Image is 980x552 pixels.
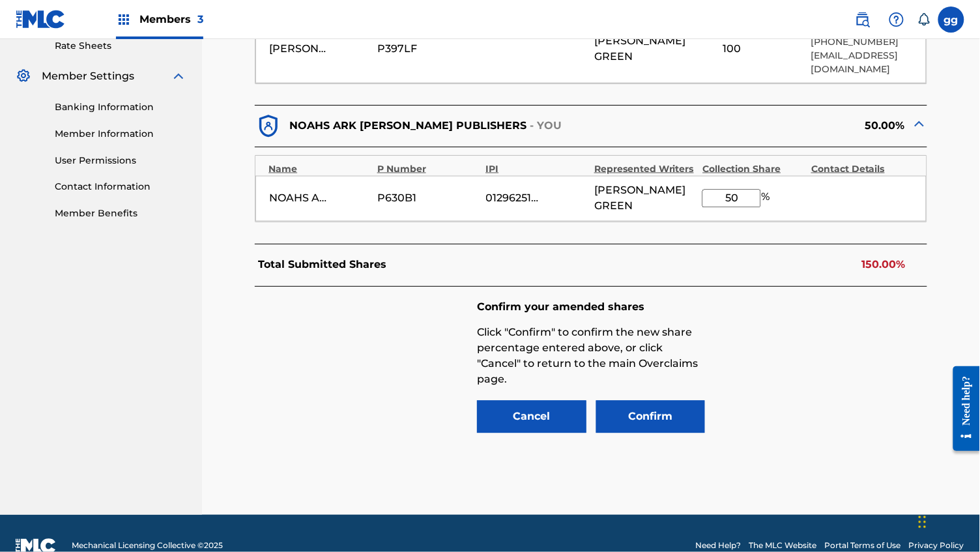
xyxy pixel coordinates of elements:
button: Cancel [477,401,586,433]
a: Need Help? [696,540,742,552]
p: NOAHS ARK [PERSON_NAME] PUBLISHERS [290,118,527,134]
p: [PHONE_NUMBER] [811,35,912,49]
img: search [855,12,871,27]
a: Banking Information [55,100,186,114]
p: Total Submitted Shares [258,257,386,273]
div: 50.00% [591,113,927,139]
div: IPI [485,162,588,176]
a: Contact Information [55,181,186,194]
img: expand [171,68,186,84]
img: help [889,12,904,27]
img: Member Settings [16,68,31,84]
div: Notifications [917,13,930,26]
div: Collection Share [703,162,805,176]
img: Top Rightsholders [116,12,132,27]
a: The MLC Website [749,540,817,552]
div: Represented Writers [594,162,697,176]
a: Public Search [850,7,876,33]
span: Member Settings [42,68,134,84]
p: - YOU [530,118,563,134]
a: Rate Sheets [55,39,186,53]
a: Privacy Policy [909,540,964,552]
span: [PERSON_NAME] GREEN [594,183,696,214]
img: dfb38c8551f6dcc1ac04.svg [255,113,281,139]
p: Click "Confirm" to confirm the new share percentage entered above, or click "Cancel" to return to... [477,325,705,388]
span: % [761,190,773,208]
button: Confirm [596,401,706,433]
a: Portal Terms of Use [825,540,901,552]
div: Name [268,162,371,176]
div: User Menu [938,7,964,33]
a: User Permissions [55,154,186,167]
a: Member Benefits [55,207,186,221]
span: Mechanical Licensing Collective © 2025 [72,540,223,552]
span: [PERSON_NAME] GREEN [594,33,696,65]
div: Contact Details [811,162,914,176]
div: Drag [919,502,927,542]
p: 150.00% [862,257,906,273]
iframe: Resource Center [944,355,980,463]
span: Members [139,12,203,27]
span: 3 [197,13,203,25]
div: Help [884,7,910,33]
a: Member Information [55,127,186,141]
h6: Confirm your amended shares [477,300,705,315]
img: expand-cell-toggle [912,116,927,132]
img: MLC Logo [16,10,66,29]
div: P Number [377,162,480,176]
iframe: Chat Widget [915,489,980,552]
p: [EMAIL_ADDRESS][DOMAIN_NAME] [811,49,912,76]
